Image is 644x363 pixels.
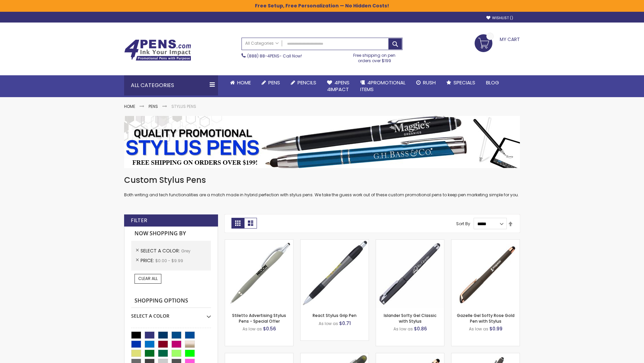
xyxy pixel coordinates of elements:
span: 4PROMOTIONAL ITEMS [360,79,406,93]
a: Islander Softy Gel Classic with Stylus [384,313,436,324]
img: React Stylus Grip Pen-Grey [301,240,369,308]
label: Sort By [456,221,470,227]
a: Pencils [285,75,322,90]
div: Both writing and tech functionalities are a match made in hybrid perfection with stylus pens. We ... [124,175,520,198]
span: All Categories [245,41,279,46]
a: Home [124,104,135,109]
span: Pencils [298,79,316,86]
a: Wishlist [486,15,513,21]
a: Custom Soft Touch® Metal Pens with Stylus-Grey [451,353,520,359]
span: Blog [486,79,499,86]
div: All Categories [124,75,218,95]
a: Pens [256,75,285,90]
img: Stiletto Advertising Stylus Pens-Grey [225,240,293,308]
a: Home [225,75,256,90]
span: Pens [268,79,280,86]
span: As low as [319,321,338,326]
img: 4Pens Custom Pens and Promotional Products [124,39,191,61]
span: As low as [243,326,262,332]
a: Souvenir® Jalan Highlighter Stylus Pen Combo-Grey [301,353,369,359]
img: Gazelle Gel Softy Rose Gold Pen with Stylus-Grey [451,240,520,308]
span: Clear All [138,276,158,281]
span: - Call Now! [247,53,302,59]
a: All Categories [242,38,282,49]
img: Islander Softy Gel Classic with Stylus-Grey [376,240,444,308]
span: $0.56 [263,325,276,332]
strong: Stylus Pens [171,104,196,109]
div: Select A Color [131,308,211,319]
span: Price [141,257,155,264]
span: Grey [181,248,191,254]
a: Rush [411,75,441,90]
img: Stylus Pens [124,116,520,168]
span: $0.00 - $9.99 [155,258,183,264]
strong: Shopping Options [131,294,211,308]
a: 4PROMOTIONALITEMS [355,75,411,97]
div: Free shipping on pen orders over $199 [346,50,403,64]
a: React Stylus Grip Pen [313,313,357,318]
span: Specials [453,79,475,86]
strong: Now Shopping by [131,227,211,241]
h1: Custom Stylus Pens [124,175,520,186]
a: Pens [149,104,158,109]
a: Islander Softy Rose Gold Gel Pen with Stylus-Grey [376,353,444,359]
a: Clear All [135,274,161,283]
span: 4Pens 4impact [327,79,350,93]
a: Gazelle Gel Softy Rose Gold Pen with Stylus [457,313,515,324]
a: Stiletto Advertising Stylus Pens-Grey [225,239,293,245]
span: Rush [423,79,436,86]
a: Islander Softy Gel Classic with Stylus-Grey [376,239,444,245]
a: Specials [441,75,481,90]
a: Cyber Stylus 0.7mm Fine Point Gel Grip Pen-Grey [225,353,293,359]
span: As low as [469,326,488,332]
strong: Grid [231,218,244,229]
a: Blog [481,75,504,90]
span: $0.99 [489,325,502,332]
a: (888) 88-4PENS [247,53,279,59]
a: Stiletto Advertising Stylus Pens - Special Offer [232,313,286,324]
span: Home [237,79,251,86]
span: $0.86 [414,325,427,332]
span: $0.71 [339,320,351,327]
span: Select A Color [141,247,181,254]
a: 4Pens4impact [322,75,355,97]
span: As low as [393,326,413,332]
a: React Stylus Grip Pen-Grey [301,239,369,245]
strong: Filter [131,217,147,224]
a: Gazelle Gel Softy Rose Gold Pen with Stylus-Grey [451,239,520,245]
